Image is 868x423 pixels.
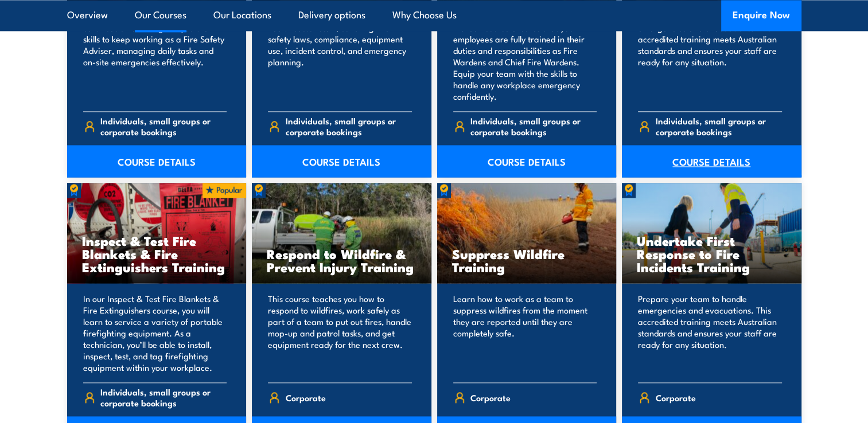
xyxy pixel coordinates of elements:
a: COURSE DETAILS [437,145,617,177]
span: Individuals, small groups or corporate bookings [286,115,412,137]
p: Our Fire Safety Adviser re-certification course gives you the skills to keep working as a Fire Sa... [83,10,227,102]
span: Individuals, small groups or corporate bookings [656,115,782,137]
span: Individuals, small groups or corporate bookings [470,115,597,137]
span: Corporate [470,389,511,406]
span: Individuals, small groups or corporate bookings [100,386,227,408]
h3: Inspect & Test Fire Blankets & Fire Extinguishers Training [82,234,232,273]
p: In our Inspect & Test Fire Blankets & Fire Extinguishers course, you will learn to service a vari... [83,293,227,373]
p: This course teaches you how to respond to wildfires, work safely as part of a team to put out fir... [268,293,412,373]
p: Learn how to work as a team to suppress wildfires from the moment they are reported until they ar... [453,293,597,373]
h3: Suppress Wildfire Training [452,247,602,273]
a: COURSE DETAILS [252,145,431,177]
a: COURSE DETAILS [622,145,801,177]
span: Corporate [286,389,326,406]
p: Our Fire Warden and Chief Fire Warden course ensures that your employees are fully trained in the... [453,10,597,102]
p: Prepare your team to handle emergencies and evacuations. This accredited training meets Australia... [638,293,782,373]
span: Corporate [656,389,696,406]
span: Individuals, small groups or corporate bookings [100,115,227,137]
p: NSW Fire Safety Officer training for health sector staff, covering fire safety laws, compliance, ... [268,10,412,102]
h3: Undertake First Response to Fire Incidents Training [637,234,787,273]
h3: Respond to Wildfire & Prevent Injury Training [267,247,417,273]
a: COURSE DETAILS [67,145,247,177]
p: Prepare your team to handle emergencies and evacuations. This accredited training meets Australia... [638,10,782,102]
